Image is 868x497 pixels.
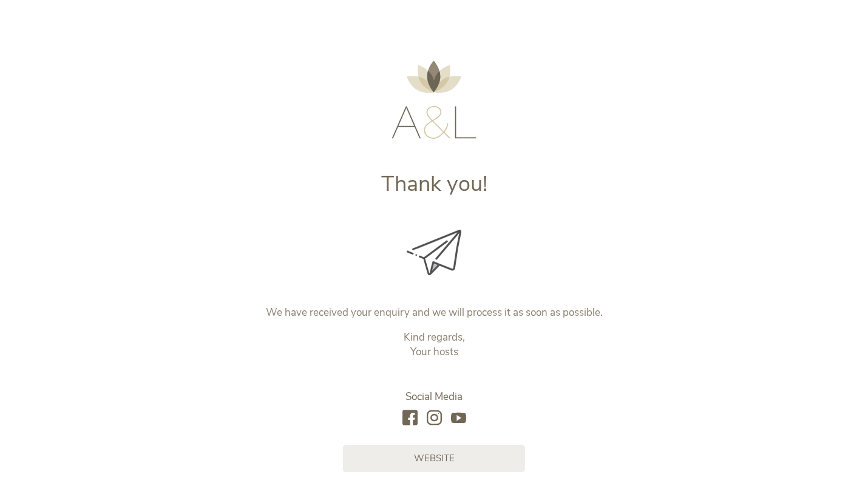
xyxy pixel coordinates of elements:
a: youtube [451,410,466,427]
p: We have received your enquiry and we will process it as soon as possible. [181,305,688,320]
img: AMONTI & LUNARIS Wellnessresort [392,61,476,139]
a: Website [343,445,525,472]
a: instagram [427,410,442,427]
p: Kind regards, Your hosts [181,330,688,359]
span: Thank you! [381,169,487,199]
img: Thank you! [407,230,461,275]
span: Social Media [405,390,463,404]
a: facebook [402,410,418,427]
span: Website [414,452,455,465]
